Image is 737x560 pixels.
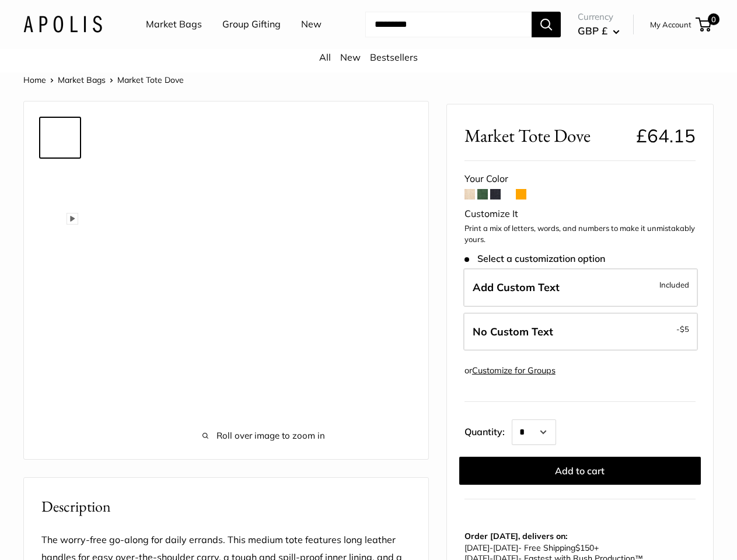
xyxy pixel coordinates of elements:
span: £64.15 [636,124,696,147]
span: $150 [575,542,594,553]
a: Market Tote Dove [39,303,81,345]
span: Roll over image to zoom in [117,428,411,444]
a: Market Bags [146,16,202,33]
a: Bestsellers [370,51,418,63]
a: My Account [650,17,691,32]
p: Print a mix of letters, words, and numbers to make it unmistakably yours. [464,223,696,246]
span: Market Tote Dove [464,125,627,146]
a: Group Gifting [222,16,281,33]
a: Home [23,75,46,85]
span: [DATE] [493,542,518,553]
h2: Description [41,495,411,518]
span: Add Custom Text [473,281,560,294]
span: - [676,322,689,336]
span: - [490,542,493,553]
span: $5 [680,324,689,334]
span: Select a customization option [464,253,605,264]
div: Customize It [464,205,696,223]
img: Apolis [23,16,102,33]
span: Included [659,278,689,292]
a: Market Tote Dove [39,117,81,159]
div: or [464,363,556,379]
label: Quantity: [464,416,512,445]
span: GBP £ [578,24,607,37]
button: Search [532,12,561,37]
nav: Breadcrumb [23,72,184,87]
span: No Custom Text [473,325,553,338]
a: Market Tote Dove [39,163,81,205]
span: Currency [578,9,620,25]
a: Market Tote Dove [39,210,81,252]
a: All [319,51,331,63]
button: GBP £ [578,22,620,40]
a: Market Bags [58,75,106,85]
input: Search... [365,12,532,37]
a: Customize for Groups [472,365,556,376]
label: Add Custom Text [463,268,698,307]
div: Your Color [464,170,696,188]
a: Market Tote Dove [39,397,81,439]
span: 0 [708,13,719,25]
a: Market Tote Dove [39,350,81,392]
button: Add to cart [459,457,701,485]
label: Leave Blank [463,313,698,351]
span: Market Tote Dove [117,75,184,85]
span: [DATE] [464,542,490,553]
a: New [301,16,322,33]
a: New [340,51,361,63]
a: 0 [697,17,711,32]
a: Market Tote Dove [39,257,81,299]
strong: Order [DATE], delivers on: [464,531,567,541]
